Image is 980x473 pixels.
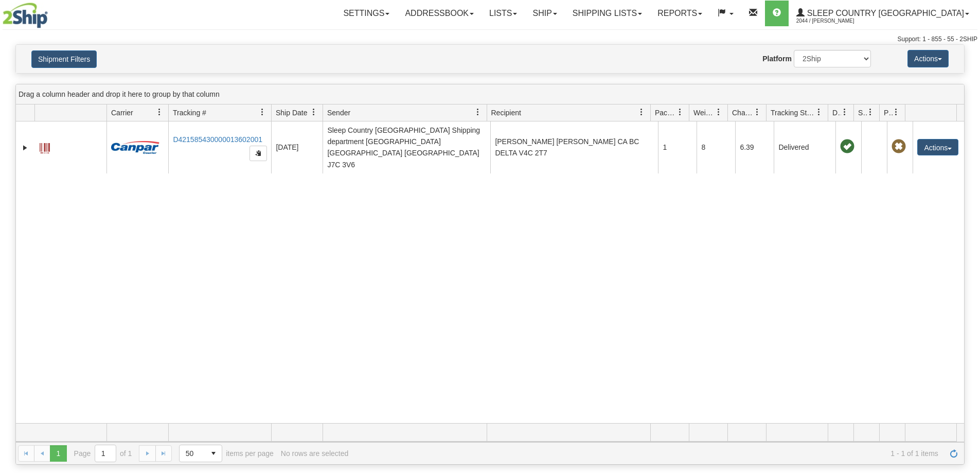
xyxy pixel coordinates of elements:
[633,103,650,121] a: Recipient filter column settings
[789,1,977,26] a: Sleep Country [GEOGRAPHIC_DATA] 2044 / [PERSON_NAME]
[884,108,893,118] span: Pickup Status
[697,121,735,173] td: 8
[95,445,116,462] input: Page 1
[840,139,854,154] span: On time
[671,103,689,121] a: Packages filter column settings
[805,9,964,17] span: Sleep Country [GEOGRAPHIC_DATA]
[774,121,835,173] td: Delivered
[281,449,349,458] div: No rows are selected
[771,108,815,118] span: Tracking Status
[836,103,853,121] a: Delivery Status filter column settings
[111,108,133,118] span: Carrier
[173,108,206,118] span: Tracking #
[335,1,397,26] a: Settings
[525,1,564,26] a: Ship
[735,121,774,173] td: 6.39
[655,108,676,118] span: Packages
[305,103,323,121] a: Ship Date filter column settings
[749,103,766,121] a: Charge filter column settings
[327,108,350,118] span: Sender
[323,121,490,173] td: Sleep Country [GEOGRAPHIC_DATA] Shipping department [GEOGRAPHIC_DATA] [GEOGRAPHIC_DATA] [GEOGRAPH...
[469,103,487,121] a: Sender filter column settings
[887,103,905,121] a: Pickup Status filter column settings
[179,445,274,462] span: items per page
[491,108,521,118] span: Recipient
[832,108,841,118] span: Delivery Status
[862,103,879,121] a: Shipment Issues filter column settings
[179,445,222,462] span: Page sizes drop down
[16,84,964,104] div: grid grouping header
[762,54,792,64] label: Platform
[658,121,697,173] td: 1
[250,146,267,161] button: Copy to clipboard
[946,445,962,462] a: Refresh
[3,3,48,28] img: logo2044.jpg
[186,448,199,459] span: 50
[810,103,828,121] a: Tracking Status filter column settings
[173,135,262,144] a: D421585430000013602001
[917,139,958,155] button: Actions
[254,103,271,121] a: Tracking # filter column settings
[565,1,650,26] a: Shipping lists
[796,16,874,26] span: 2044 / [PERSON_NAME]
[271,121,323,173] td: [DATE]
[892,139,906,154] span: Pickup Not Assigned
[111,141,159,154] img: 14 - Canpar
[907,50,949,67] button: Actions
[151,103,168,121] a: Carrier filter column settings
[650,1,710,26] a: Reports
[693,108,715,118] span: Weight
[3,35,977,44] div: Support: 1 - 855 - 55 - 2SHIP
[31,50,97,68] button: Shipment Filters
[956,184,979,289] iframe: chat widget
[858,108,867,118] span: Shipment Issues
[74,445,132,462] span: Page of 1
[355,449,938,458] span: 1 - 1 of 1 items
[276,108,307,118] span: Ship Date
[482,1,525,26] a: Lists
[732,108,754,118] span: Charge
[710,103,727,121] a: Weight filter column settings
[40,138,50,155] a: Label
[20,143,30,153] a: Expand
[50,445,66,462] span: Page 1
[397,1,482,26] a: Addressbook
[205,445,222,462] span: select
[490,121,658,173] td: [PERSON_NAME] [PERSON_NAME] CA BC DELTA V4C 2T7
